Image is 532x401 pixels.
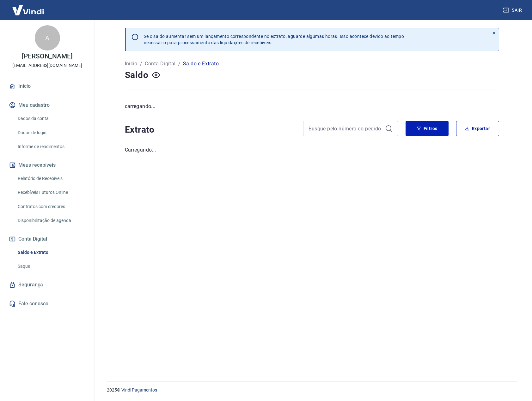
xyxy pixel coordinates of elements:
p: Se o saldo aumentar sem um lançamento correspondente no extrato, aguarde algumas horas. Isso acon... [144,33,404,46]
p: carregando... [125,103,499,110]
input: Busque pelo número do pedido [309,124,382,133]
h4: Saldo [125,69,149,81]
a: Início [125,60,138,68]
button: Meu cadastro [8,98,87,112]
button: Filtros [406,121,449,136]
a: Dados da conta [15,112,87,125]
a: Saque [15,260,87,273]
p: / [178,60,180,68]
a: Informe de rendimentos [15,140,87,153]
h4: Extrato [125,123,296,136]
p: Carregando... [125,146,499,154]
a: Vindi Pagamentos [121,387,157,392]
a: Fale conosco [8,297,87,311]
a: Conta Digital [145,60,175,68]
a: Recebíveis Futuros Online [15,186,87,199]
button: Exportar [456,121,499,136]
a: Contratos com credores [15,200,87,213]
a: Segurança [8,278,87,292]
div: A [35,25,60,51]
p: Saldo e Extrato [183,60,219,68]
button: Conta Digital [8,232,87,246]
p: 2025 © [107,387,517,393]
button: Sair [502,4,524,16]
a: Dados de login [15,126,87,139]
p: [EMAIL_ADDRESS][DOMAIN_NAME] [12,62,82,69]
button: Meus recebíveis [8,158,87,172]
a: Saldo e Extrato [15,246,87,259]
p: / [140,60,142,68]
a: Disponibilização de agenda [15,214,87,227]
img: Vindi [8,0,49,20]
a: Início [8,79,87,93]
p: [PERSON_NAME] [22,53,72,60]
a: Relatório de Recebíveis [15,172,87,185]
